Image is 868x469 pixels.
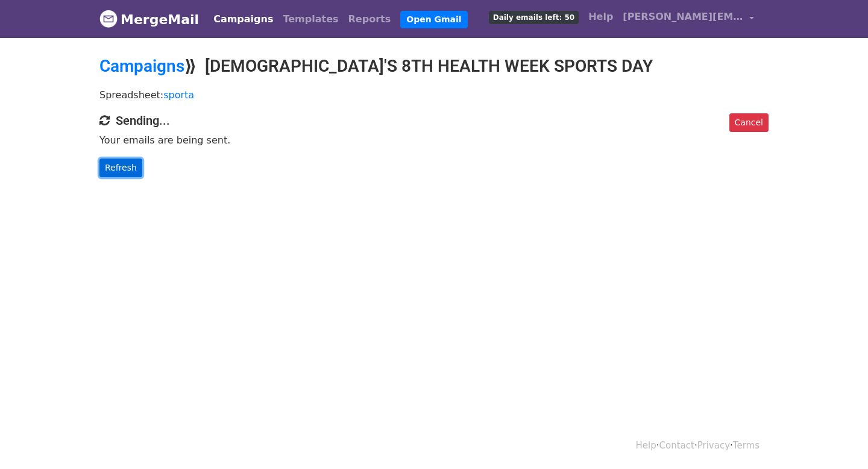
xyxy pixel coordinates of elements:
[583,5,618,29] a: Help
[163,89,194,101] a: sporta
[729,113,769,132] a: Cancel
[659,440,694,451] a: Contact
[808,411,868,469] iframe: Chat Widget
[99,89,769,101] p: Spreadsheet:
[278,7,343,31] a: Templates
[344,7,396,31] a: Reports
[99,10,118,28] img: MergeMail logo
[99,113,769,128] h4: Sending...
[623,10,743,24] span: [PERSON_NAME][EMAIL_ADDRESS][DOMAIN_NAME]
[99,7,199,32] a: MergeMail
[697,440,730,451] a: Privacy
[618,5,759,33] a: [PERSON_NAME][EMAIL_ADDRESS][DOMAIN_NAME]
[400,11,467,28] a: Open Gmail
[484,5,583,29] a: Daily emails left: 50
[489,11,579,24] span: Daily emails left: 50
[99,56,769,77] h2: ⟫ [DEMOGRAPHIC_DATA]'S 8TH HEALTH WEEK SPORTS DAY
[99,56,184,76] a: Campaigns
[636,440,656,451] a: Help
[99,159,142,177] a: Refresh
[99,134,769,146] p: Your emails are being sent.
[733,440,759,451] a: Terms
[209,7,278,31] a: Campaigns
